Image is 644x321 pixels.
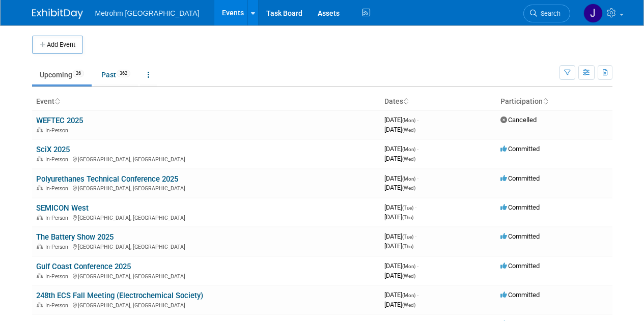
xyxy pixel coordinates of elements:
a: Sort by Participation Type [543,97,548,105]
span: (Thu) [402,215,413,220]
span: Cancelled [500,116,537,124]
span: (Thu) [402,244,413,249]
span: Committed [500,145,540,153]
a: Polyurethanes Technical Conference 2025 [36,174,178,184]
button: Add Event [32,36,83,54]
span: Committed [500,232,540,240]
span: [DATE] [384,272,415,279]
span: - [417,291,418,299]
a: Past362 [94,65,138,84]
span: - [417,262,418,270]
span: [DATE] [384,116,418,124]
span: [DATE] [384,184,415,191]
span: - [417,116,418,124]
span: 26 [73,70,84,77]
a: Upcoming26 [32,65,92,84]
span: In-Person [45,215,71,221]
span: - [417,174,418,182]
a: Sort by Start Date [403,97,408,105]
span: (Mon) [402,264,415,269]
a: WEFTEC 2025 [36,116,83,125]
div: [GEOGRAPHIC_DATA], [GEOGRAPHIC_DATA] [36,184,376,192]
span: (Wed) [402,185,415,191]
div: [GEOGRAPHIC_DATA], [GEOGRAPHIC_DATA] [36,155,376,163]
a: Gulf Coast Conference 2025 [36,262,131,271]
span: In-Person [45,244,71,250]
span: Search [537,10,561,17]
a: SciX 2025 [36,145,70,154]
th: Dates [380,93,496,110]
span: 362 [117,70,130,77]
a: SEMICON West [36,203,89,213]
th: Event [32,93,380,110]
span: (Mon) [402,293,415,298]
span: In-Person [45,185,71,192]
span: Committed [500,203,540,211]
img: In-Person Event [37,215,43,220]
span: (Wed) [402,127,415,133]
div: [GEOGRAPHIC_DATA], [GEOGRAPHIC_DATA] [36,272,376,280]
span: (Tue) [402,205,413,211]
span: In-Person [45,156,71,163]
span: Committed [500,262,540,270]
span: - [415,203,416,211]
a: Sort by Event Name [54,97,60,105]
span: Committed [500,291,540,299]
div: [GEOGRAPHIC_DATA], [GEOGRAPHIC_DATA] [36,242,376,250]
a: 248th ECS Fall Meeting (Electrochemical Society) [36,291,203,300]
img: In-Person Event [37,244,43,249]
span: Metrohm [GEOGRAPHIC_DATA] [95,9,200,17]
span: (Mon) [402,147,415,152]
img: Joanne Yam [583,4,603,23]
span: [DATE] [384,126,415,133]
span: - [417,145,418,153]
span: (Wed) [402,273,415,279]
img: In-Person Event [37,302,43,307]
span: [DATE] [384,291,418,299]
img: In-Person Event [37,273,43,278]
span: [DATE] [384,232,416,240]
img: ExhibitDay [32,9,83,19]
span: (Wed) [402,156,415,162]
span: Committed [500,174,540,182]
div: [GEOGRAPHIC_DATA], [GEOGRAPHIC_DATA] [36,213,376,221]
img: In-Person Event [37,185,43,190]
a: Search [523,5,570,22]
div: [GEOGRAPHIC_DATA], [GEOGRAPHIC_DATA] [36,301,376,309]
span: In-Person [45,302,71,309]
img: In-Person Event [37,127,43,132]
span: In-Person [45,127,71,134]
span: (Mon) [402,118,415,123]
span: [DATE] [384,262,418,270]
span: [DATE] [384,174,418,182]
span: [DATE] [384,155,415,162]
span: - [415,232,416,240]
span: [DATE] [384,213,413,221]
span: In-Person [45,273,71,280]
span: (Tue) [402,234,413,240]
span: (Wed) [402,302,415,308]
span: [DATE] [384,145,418,153]
a: The Battery Show 2025 [36,232,114,242]
span: [DATE] [384,203,416,211]
img: In-Person Event [37,156,43,161]
span: [DATE] [384,301,415,308]
th: Participation [496,93,612,110]
span: [DATE] [384,242,413,250]
span: (Mon) [402,176,415,182]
